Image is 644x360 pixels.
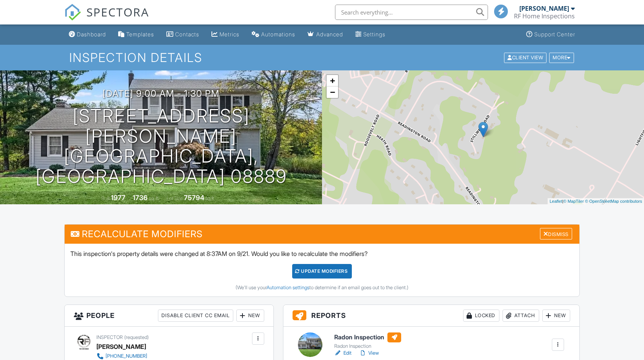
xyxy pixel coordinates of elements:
div: 1977 [111,194,125,202]
div: [PHONE_NUMBER] [106,353,147,359]
div: RF Home Inspections [514,12,575,20]
a: Metrics [208,28,242,42]
div: Client View [504,52,546,63]
span: Built [101,195,110,201]
a: Automation settings [267,285,309,290]
span: sq. ft. [149,195,159,201]
a: Advanced [304,28,346,42]
span: Inspector [96,334,123,340]
div: Automations [261,31,295,37]
h6: Radon Inspection [334,332,401,342]
a: SPECTORA [64,10,149,26]
a: Templates [115,28,157,42]
h3: Recalculate Modifiers [65,225,579,243]
a: Radon Inspection Radon Inspection [334,332,401,349]
h3: Reports [283,305,579,327]
div: 75794 [184,194,204,202]
div: Templates [126,31,154,37]
div: Contacts [175,31,199,37]
div: [PERSON_NAME] [96,341,146,352]
div: Dismiss [540,228,572,240]
img: The Best Home Inspection Software - Spectora [64,4,81,21]
a: Leaflet [550,199,562,204]
span: (requested) [124,334,149,340]
a: © MapTiler [563,199,584,204]
input: Search everything... [335,5,488,20]
a: Client View [503,54,548,60]
h1: Inspection Details [69,51,575,64]
div: Dashboard [77,31,106,37]
div: Advanced [316,31,343,37]
div: 1736 [133,194,148,202]
a: Automations (Basic) [249,28,298,42]
div: Settings [363,31,385,37]
a: Settings [352,28,389,42]
div: | [548,198,644,205]
a: Dashboard [66,28,109,42]
a: Contacts [163,28,202,42]
div: (We'll use your to determine if an email goes out to the client.) [70,285,573,291]
a: View [359,349,379,357]
h3: [DATE] 9:00 am - 1:30 pm [102,88,220,99]
a: Edit [334,349,351,357]
a: Zoom out [327,86,338,98]
span: sq.ft. [205,195,215,201]
h3: People [65,305,273,327]
div: New [236,310,264,322]
div: Support Center [534,31,575,37]
div: Metrics [220,31,239,37]
a: [PHONE_NUMBER] [96,352,184,360]
div: [PERSON_NAME] [519,5,569,12]
div: Attach [503,310,539,322]
a: Zoom in [327,75,338,86]
a: Support Center [523,28,578,42]
span: Lot Size [167,195,183,201]
h1: [STREET_ADDRESS][PERSON_NAME] [GEOGRAPHIC_DATA], [GEOGRAPHIC_DATA] 08889 [12,106,310,187]
div: Locked [463,310,499,322]
div: New [542,310,570,322]
a: © OpenStreetMap contributors [585,199,642,204]
span: SPECTORA [86,4,149,20]
div: Disable Client CC Email [158,310,233,322]
div: More [549,52,574,63]
div: UPDATE Modifiers [292,264,352,279]
div: Radon Inspection [334,343,401,349]
div: This inspection's property details were changed at 8:37AM on 9/21. Would you like to recalculate ... [65,244,579,296]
